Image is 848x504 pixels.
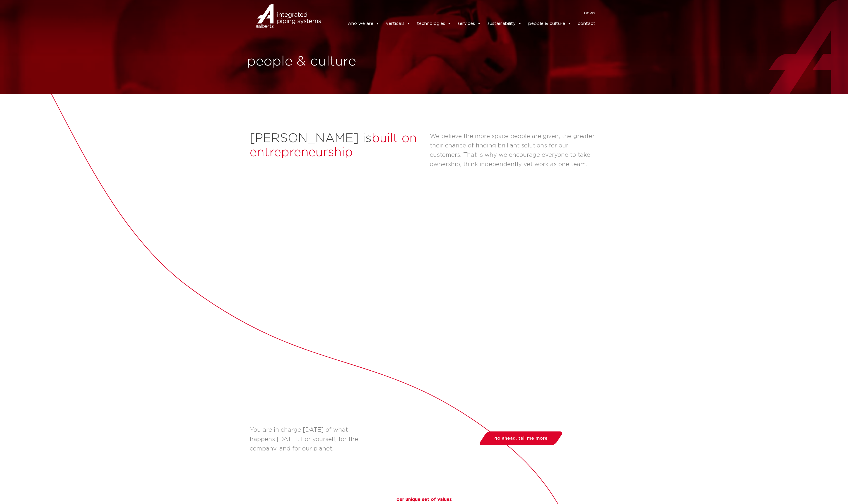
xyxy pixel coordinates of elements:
[417,18,451,30] a: technologies
[584,8,595,18] a: news
[488,18,522,30] a: sustainability
[250,132,424,160] h2: [PERSON_NAME] is
[250,132,417,159] span: built on entrepreneurship
[329,8,595,18] nav: Menu
[578,18,595,30] a: contact
[494,436,548,441] span: go ahead, tell me more
[348,18,379,30] a: who we are
[250,425,370,453] p: You are in charge [DATE] of what happens [DATE]. For yourself, for the company, and for our planet.
[478,431,564,445] a: go ahead, tell me more
[386,18,411,30] a: verticals
[430,132,598,169] p: We believe the more space people are given, the greater their chance of finding brilliant solutio...
[458,18,481,30] a: services
[396,497,452,502] span: our unique set of values
[247,52,421,71] h1: people & culture
[528,18,571,30] a: people & culture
